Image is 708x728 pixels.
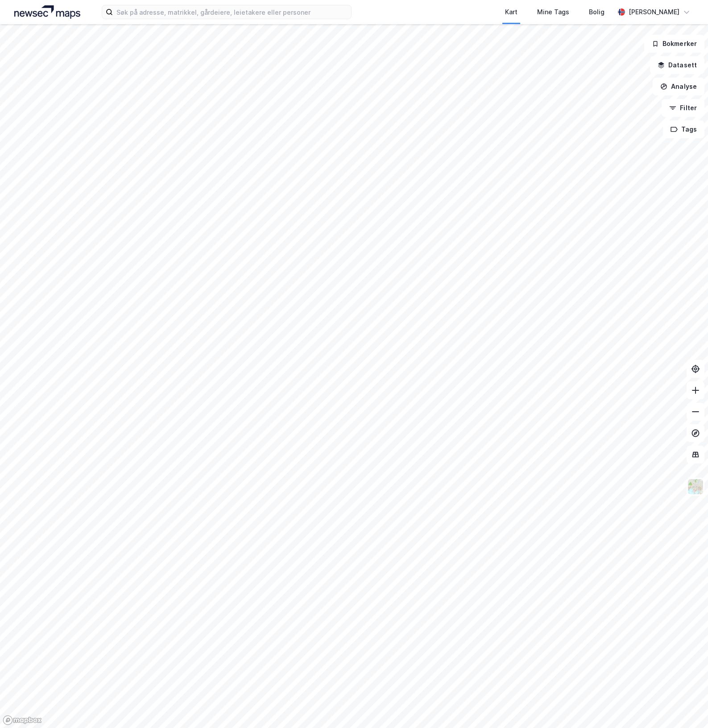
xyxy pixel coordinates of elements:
[663,685,708,728] iframe: Chat Widget
[505,7,518,17] div: Kart
[629,7,679,17] div: [PERSON_NAME]
[113,5,351,19] input: Søk på adresse, matrikkel, gårdeiere, leietakere eller personer
[14,5,80,19] img: logo.a4113a55bc3d86da70a041830d287a7e.svg
[589,7,604,17] div: Bolig
[537,7,569,17] div: Mine Tags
